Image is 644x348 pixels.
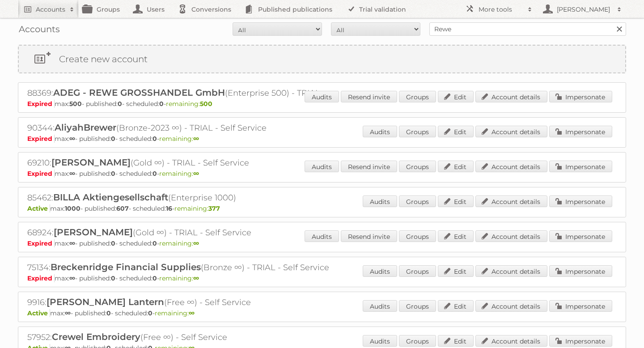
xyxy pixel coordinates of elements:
a: Groups [399,335,436,347]
a: Audits [363,126,397,137]
h2: 75134: (Bronze ∞) - TRIAL - Self Service [27,262,340,273]
span: Expired [27,100,55,108]
a: Edit [438,335,474,347]
h2: 57952: (Free ∞) - Self Service [27,331,340,343]
strong: ∞ [69,170,75,178]
strong: ∞ [69,135,75,143]
a: Audits [305,161,339,172]
a: Impersonate [549,126,612,137]
span: Breckenridge Financial Supplies [51,262,201,272]
strong: 16 [166,204,172,212]
a: Impersonate [549,265,612,277]
strong: 377 [208,204,220,212]
a: Resend invite [341,161,397,172]
p: max: - published: - scheduled: - [27,239,617,247]
p: max: - published: - scheduled: - [27,100,617,108]
strong: 0 [111,170,115,178]
a: Impersonate [549,195,612,207]
a: Groups [399,161,436,172]
a: Edit [438,265,474,277]
a: Impersonate [549,91,612,102]
p: max: - published: - scheduled: - [27,309,617,317]
strong: 0 [106,309,111,317]
strong: 0 [159,100,164,108]
a: Audits [305,91,339,102]
strong: 0 [111,274,115,282]
h2: 9916: (Free ∞) - Self Service [27,297,340,308]
a: Groups [399,195,436,207]
a: Create new account [19,46,625,72]
a: Account details [475,91,547,102]
span: [PERSON_NAME] [51,157,131,168]
p: max: - published: - scheduled: - [27,170,617,178]
a: Groups [399,265,436,277]
strong: ∞ [69,274,75,282]
strong: 0 [118,100,122,108]
a: Impersonate [549,230,612,242]
a: Edit [438,230,474,242]
h2: 68924: (Gold ∞) - TRIAL - Self Service [27,227,340,238]
span: BILLA Aktiengesellschaft [53,192,168,203]
span: remaining: [159,274,199,282]
strong: ∞ [193,170,199,178]
a: Account details [475,126,547,137]
a: Impersonate [549,161,612,172]
span: remaining: [166,100,212,108]
span: Crewel Embroidery [52,331,140,342]
a: Audits [305,230,339,242]
strong: 0 [148,309,153,317]
span: remaining: [155,309,195,317]
a: Groups [399,91,436,102]
a: Edit [438,126,474,137]
strong: 500 [69,100,82,108]
strong: ∞ [189,309,195,317]
a: Groups [399,126,436,137]
a: Audits [363,195,397,207]
h2: 88369: (Enterprise 500) - TRIAL [27,87,340,99]
span: ADEG - REWE GROSSHANDEL GmbH [53,87,225,98]
a: Groups [399,230,436,242]
strong: ∞ [193,239,199,247]
p: max: - published: - scheduled: - [27,135,617,143]
strong: ∞ [193,274,199,282]
strong: 500 [200,100,212,108]
span: AliyahBrewer [55,122,116,133]
strong: 0 [153,239,157,247]
span: remaining: [159,170,199,178]
a: Audits [363,300,397,312]
a: Resend invite [341,91,397,102]
a: Account details [475,161,547,172]
span: [PERSON_NAME] [54,227,133,238]
a: Audits [363,265,397,277]
a: Account details [475,230,547,242]
p: max: - published: - scheduled: - [27,204,617,212]
strong: ∞ [193,135,199,143]
span: remaining: [159,239,199,247]
span: remaining: [159,135,199,143]
h2: [PERSON_NAME] [555,5,613,14]
strong: ∞ [65,309,71,317]
span: Expired [27,274,55,282]
h2: 69210: (Gold ∞) - TRIAL - Self Service [27,157,340,169]
a: Edit [438,161,474,172]
a: Groups [399,300,436,312]
span: Expired [27,170,55,178]
strong: 0 [111,239,115,247]
a: Edit [438,91,474,102]
a: Account details [475,335,547,347]
a: Account details [475,300,547,312]
span: Expired [27,239,55,247]
strong: 0 [153,274,157,282]
h2: 85462: (Enterprise 1000) [27,192,340,204]
span: Active [27,204,50,212]
h2: 90344: (Bronze-2023 ∞) - TRIAL - Self Service [27,122,340,134]
strong: 607 [116,204,129,212]
h2: Accounts [36,5,65,14]
a: Edit [438,300,474,312]
span: Active [27,309,50,317]
span: [PERSON_NAME] Lantern [47,297,164,307]
a: Account details [475,195,547,207]
strong: 1000 [65,204,80,212]
a: Edit [438,195,474,207]
a: Impersonate [549,335,612,347]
